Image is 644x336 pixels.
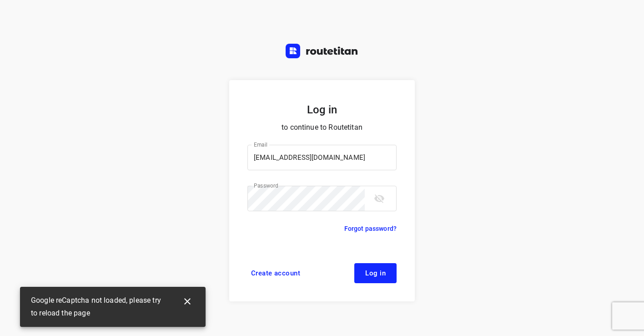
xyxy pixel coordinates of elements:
[344,223,397,234] a: Forgot password?
[251,270,300,277] span: Create account
[247,263,304,283] a: Create account
[286,44,358,58] img: Routetitan
[286,44,358,61] a: Routetitan
[247,102,397,117] h5: Log in
[354,263,397,283] button: Log in
[365,270,386,277] span: Log in
[368,188,390,209] button: toggle password visibility
[31,294,169,320] span: Google reCaptcha not loaded, please try to reload the page
[247,121,397,134] p: to continue to Routetitan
